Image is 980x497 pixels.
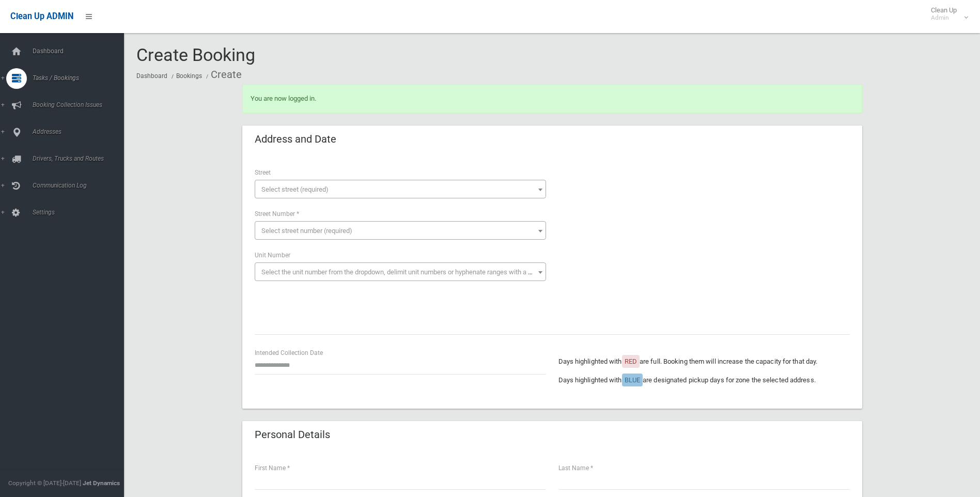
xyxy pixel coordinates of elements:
div: You are now logged in. [242,84,862,113]
a: Dashboard [136,72,167,80]
span: Select street (required) [261,185,329,193]
span: Dashboard [29,48,132,55]
a: Bookings [176,72,202,80]
span: BLUE [625,376,640,384]
header: Personal Details [242,425,343,445]
header: Address and Date [242,129,349,149]
span: Addresses [29,128,132,135]
span: RED [625,358,637,365]
span: Tasks / Bookings [29,74,132,82]
span: Select street number (required) [261,227,352,235]
span: Booking Collection Issues [29,101,132,108]
li: Create [204,65,242,84]
span: Settings [29,209,132,216]
span: Copyright © [DATE]-[DATE] [8,479,81,487]
span: Clean Up [926,6,967,22]
p: Days highlighted with are full. Booking them will increase the capacity for that day. [558,355,850,368]
p: Days highlighted with are designated pickup days for zone the selected address. [558,374,850,386]
span: Create Booking [136,44,255,65]
small: Admin [931,14,957,22]
strong: Jet Dynamics [83,479,120,487]
span: Drivers, Trucks and Routes [29,155,132,162]
span: Communication Log [29,182,132,189]
span: Clean Up ADMIN [10,11,73,21]
span: Select the unit number from the dropdown, delimit unit numbers or hyphenate ranges with a comma [261,268,550,276]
